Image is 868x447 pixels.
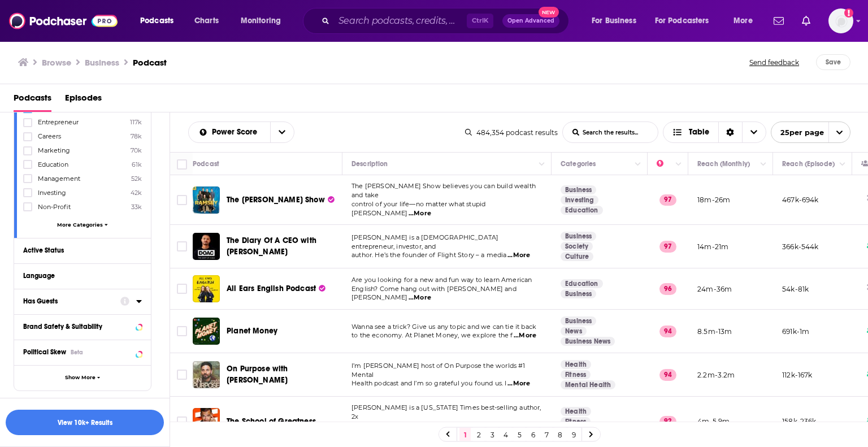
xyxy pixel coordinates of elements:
span: Education [38,160,68,168]
button: open menu [233,12,296,30]
span: The School of Greatness [227,416,316,426]
a: Society [561,242,593,251]
span: I’m [PERSON_NAME] host of On Purpose the worlds #1 Mental [351,362,526,379]
a: Business [561,289,596,298]
button: Brand Safety & Suitability [23,319,142,333]
a: The Diary Of A CEO with [PERSON_NAME] [227,235,338,258]
span: ...More [409,293,431,302]
span: control of your life—no matter what stupid [PERSON_NAME] [351,200,485,217]
a: 8 [554,428,566,441]
button: open menu [270,122,294,142]
div: Active Status [23,246,134,254]
span: More [734,13,753,29]
span: Wanna see a trick? Give us any topic and we can tie it back [351,323,536,331]
span: English? Come hang out with [PERSON_NAME] and [PERSON_NAME] [351,285,517,302]
img: The Ramsey Show [193,186,220,214]
a: All Ears English Podcast [193,275,220,302]
span: 78k [131,132,142,140]
a: Episodes [65,89,102,112]
button: More Categories [23,222,142,228]
a: Business [561,185,596,194]
p: 2.2m-3.2m [697,370,735,380]
span: For Podcasters [655,13,709,29]
span: ...More [507,251,530,260]
span: Toggle select row [177,241,187,251]
a: 6 [527,428,539,441]
p: 112k-167k [782,370,813,380]
a: On Purpose with Jay Shetty [193,361,220,388]
span: Careers [38,132,61,140]
div: Has Guests [23,297,113,305]
p: 24m-36m [697,284,732,294]
a: The [PERSON_NAME] Show [227,194,335,206]
span: Investing [38,189,66,197]
a: Podcasts [14,89,51,112]
span: Political Skew [23,348,66,356]
div: Sort Direction [718,122,742,142]
span: Logged in as gmacdermott [828,8,853,33]
button: Choose View [663,121,766,143]
a: Culture [561,252,593,261]
span: 61k [132,160,142,168]
p: 54k-81k [782,284,809,294]
button: open menu [132,12,188,30]
span: Toggle select row [177,284,187,294]
a: 3 [487,428,498,441]
button: open menu [726,12,767,30]
input: Search podcasts, credits, & more... [334,12,467,30]
a: Health [561,360,591,369]
span: 25 per page [771,124,824,141]
a: The Diary Of A CEO with Steven Bartlett [193,233,220,260]
a: The School of Greatness [227,416,316,427]
a: Business News [561,337,615,346]
span: The [PERSON_NAME] Show [227,195,325,205]
button: Open AdvancedNew [502,14,559,28]
span: The [PERSON_NAME] Show believes you can build wealth and take [351,182,536,199]
p: 97 [659,241,676,252]
span: Planet Money [227,326,277,336]
button: open menu [189,128,270,136]
span: The Diary Of A CEO with [PERSON_NAME] [227,236,316,257]
p: 467k-694k [782,195,819,205]
span: Charts [194,13,219,29]
span: Show More [65,375,96,381]
p: 366k-544k [782,242,819,251]
a: Show notifications dropdown [769,11,788,31]
h1: Business [85,57,119,68]
span: [PERSON_NAME] is a [DEMOGRAPHIC_DATA] entrepreneur, investor, and [351,233,498,250]
a: Mental Health [561,380,615,389]
span: 42k [131,189,142,197]
span: ...More [514,331,536,340]
a: Browse [42,57,71,68]
span: to the economy. At Planet Money, we explore the f [351,331,513,339]
p: 18m-26m [697,195,730,205]
p: 691k-1m [782,327,809,336]
h2: Choose List sort [188,121,294,143]
a: Education [561,206,603,215]
a: Show notifications dropdown [797,11,815,31]
img: The School of Greatness [193,408,220,435]
div: 484,354 podcast results [465,128,558,137]
span: Toggle select row [177,416,187,427]
button: open menu [771,121,850,143]
a: 1 [459,428,471,441]
a: Investing [561,196,598,205]
p: 97 [659,194,676,206]
svg: Add a profile image [844,8,853,18]
div: Reach (Episode) [782,157,835,171]
span: More Categories [57,222,103,228]
img: Planet Money [193,318,220,345]
p: 96 [659,283,676,294]
button: Column Actions [672,158,685,171]
a: Business [561,316,596,326]
div: Beta [71,349,83,356]
span: 52k [131,175,142,183]
div: Description [351,157,388,171]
